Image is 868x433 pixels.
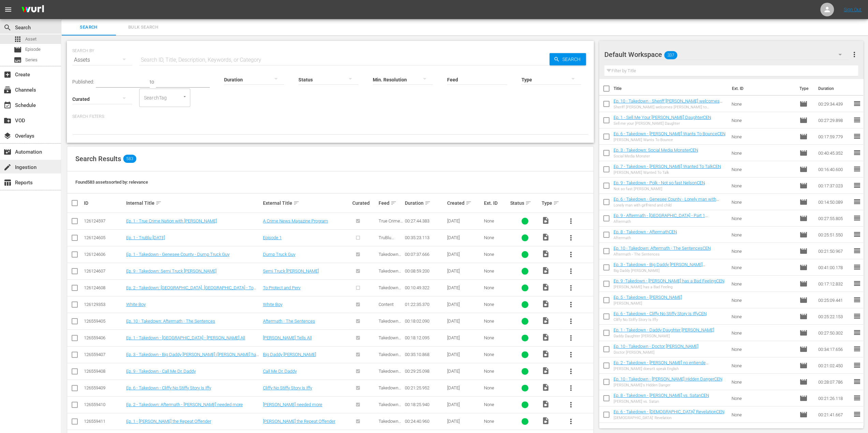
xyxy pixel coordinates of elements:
[614,367,726,371] div: [PERSON_NAME] doesn't speak English
[425,200,431,206] span: sort
[447,235,482,240] div: [DATE]
[542,333,550,341] span: Video
[3,163,12,171] span: Ingestion
[567,351,575,359] span: more_vert
[379,302,394,307] span: Content
[379,235,401,256] span: TruBlu [DATE] with [PERSON_NAME]
[25,57,38,63] span: Series
[614,318,707,322] div: Cliffy No Stiffy Story Is Iffy
[567,417,575,426] span: more_vert
[614,121,711,126] div: Sell me your [PERSON_NAME] Daughter
[447,252,482,257] div: [DATE]
[405,302,445,307] div: 01:22:35.370
[853,394,861,402] span: reorder
[614,138,725,142] div: [PERSON_NAME] Wants To Bounce
[604,45,848,64] div: Default Workspace
[729,259,797,276] td: None
[542,233,550,241] span: Video
[614,180,705,185] a: Ep. 9 - Takedown - Polk - Not so fast NelsonCEN
[563,330,579,346] button: more_vert
[405,235,445,240] div: 00:35:23.113
[379,199,403,207] div: Feed
[853,263,861,271] span: reorder
[853,328,861,337] span: reorder
[379,369,401,389] span: Takedown with [PERSON_NAME]
[25,36,36,43] span: Asset
[75,180,148,185] span: Found 583 assets sorted by: relevance
[126,235,165,240] a: Ep. 1 - TruBlu [DATE]
[799,280,808,288] span: Episode
[542,400,550,408] span: Video
[729,308,797,325] td: None
[447,319,482,324] div: [DATE]
[853,181,861,189] span: reorder
[447,268,482,274] div: [DATE]
[405,352,445,357] div: 00:35:10.868
[126,369,196,374] a: Ep. 9 - Takedown - Call Me Dr. Daddy
[84,285,124,290] div: 126124608
[815,96,853,112] td: 00:29:34.439
[447,285,482,290] div: [DATE]
[484,235,508,240] div: None
[729,112,797,128] td: None
[84,335,124,340] div: 126559406
[729,243,797,259] td: None
[181,93,188,100] button: Open
[126,402,243,407] a: Ep. 2 - Takedown: Aftermath - [PERSON_NAME] needed more
[263,369,297,374] a: Call Me Dr. Daddy
[405,285,445,290] div: 00:10:49.322
[466,200,472,206] span: sort
[484,252,508,257] div: None
[815,210,853,227] td: 00:27:55.805
[815,374,853,390] td: 00:28:07.786
[729,292,797,308] td: None
[614,416,724,420] div: [DEMOGRAPHIC_DATA]' Revelation
[263,335,312,340] a: [PERSON_NAME] Tells All
[379,352,401,372] span: Takedown with [PERSON_NAME]
[614,344,698,349] a: Ep. 10 - Takedown - Doctor [PERSON_NAME]
[614,409,724,414] a: Ep. 6 - Takedown - [DEMOGRAPHIC_DATA]’ RevelationCEN
[614,262,705,272] a: Ep. 3 - Takedown - Big Daddy [PERSON_NAME] ([PERSON_NAME] has done this before)CEN
[263,268,319,274] a: Semi Truck [PERSON_NAME]
[728,79,795,98] th: Ext. ID
[815,145,853,161] td: 00:40:45.352
[263,319,315,324] a: Aftermath - The Sentences
[799,198,808,206] span: Episode
[542,283,550,291] span: Video
[156,200,162,206] span: sort
[815,128,853,145] td: 00:17:59.779
[614,115,711,120] a: Ep. 1 - Sell Me Your [PERSON_NAME] DaughterCEN
[84,200,124,206] div: ID
[484,285,508,290] div: None
[815,259,853,276] td: 00:41:00.178
[293,200,299,206] span: sort
[542,216,550,225] span: Video
[3,132,12,140] span: Overlays
[844,7,862,12] a: Sign Out
[729,276,797,292] td: None
[379,335,401,356] span: Takedown with [PERSON_NAME]
[84,218,124,223] div: 126124597
[405,319,445,324] div: 00:18:02.090
[799,394,808,402] span: Episode
[484,218,508,223] div: None
[391,200,397,206] span: sort
[563,296,579,313] button: more_vert
[853,296,861,304] span: reorder
[25,46,41,53] span: Episode
[853,377,861,386] span: reorder
[484,369,508,374] div: None
[799,165,808,173] span: Episode
[799,378,808,386] span: Episode
[14,46,22,54] span: Episode
[525,200,531,206] span: sort
[447,352,482,357] div: [DATE]
[614,219,726,224] div: Aftermath
[567,267,575,275] span: more_vert
[123,155,136,163] span: 583
[72,50,132,69] div: Assets
[815,357,853,374] td: 00:21:02.450
[126,268,217,274] a: Ep. 9 - Takedown: Semi Truck [PERSON_NAME]
[126,302,146,307] a: White Boy
[853,149,861,157] span: reorder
